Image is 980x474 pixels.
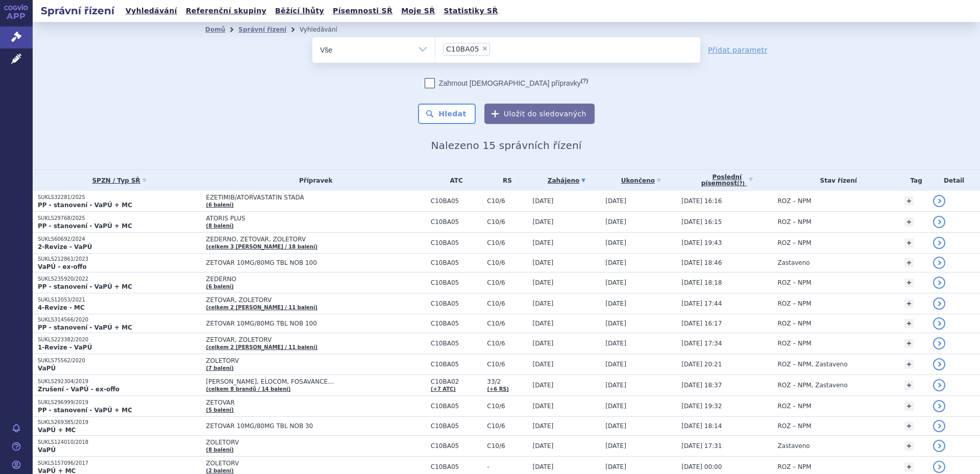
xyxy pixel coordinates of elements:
[206,422,426,430] span: ZETOVAR 10MG/80MG TBL NOB 30
[206,284,234,289] a: (6 balení)
[205,26,225,33] a: Domů
[431,403,482,410] span: C10BA05
[605,340,626,347] span: [DATE]
[431,197,482,205] span: C10BA05
[38,222,132,230] strong: PP - stanovení - VaPÚ + MC
[431,340,482,347] span: C10BA05
[426,170,482,191] th: ATC
[206,460,426,467] span: ZOLETORV
[605,320,626,327] span: [DATE]
[206,215,426,222] span: ATORIS PLUS
[533,422,554,430] span: [DATE]
[431,259,482,266] span: C10BA05
[484,104,595,124] button: Uložit do sledovaných
[904,421,914,431] a: +
[533,320,554,327] span: [DATE]
[487,463,527,470] span: -
[904,238,914,247] a: +
[777,197,811,205] span: ROZ – NPM
[777,403,811,410] span: ROZ – NPM
[206,365,234,371] a: (7 balení)
[605,300,626,307] span: [DATE]
[681,463,722,470] span: [DATE] 00:00
[38,344,92,351] strong: 1-Revize - VaPÚ
[681,218,722,226] span: [DATE] 16:15
[206,357,426,364] span: ZOLETORV
[904,258,914,267] a: +
[38,324,132,331] strong: PP - stanovení - VaPÚ + MC
[431,139,581,152] span: Nalezeno 15 správních řízení
[605,279,626,286] span: [DATE]
[681,340,722,347] span: [DATE] 17:34
[681,300,722,307] span: [DATE] 17:44
[431,386,456,392] a: (+7 ATC)
[681,382,722,389] span: [DATE] 18:37
[487,378,527,385] span: 33/2
[238,26,286,33] a: Správní řízení
[38,460,201,467] p: SUKLS157096/2017
[933,297,945,310] a: detail
[487,300,527,307] span: C10/6
[206,344,317,350] a: (celkem 2 [PERSON_NAME] / 11 balení)
[487,239,527,246] span: C10/6
[38,173,201,188] a: SPZN / Typ SŘ
[533,382,554,389] span: [DATE]
[487,218,527,226] span: C10/6
[38,386,119,393] strong: Zrušení - VaPÚ - ex-offo
[904,339,914,348] a: +
[681,422,722,430] span: [DATE] 18:14
[206,386,291,392] a: (celkem 8 brandů / 14 balení)
[933,379,945,391] a: detail
[206,223,234,229] a: (8 balení)
[206,378,426,385] span: [PERSON_NAME], ELOCOM, FOSAVANCE…
[737,181,745,187] abbr: (?)
[38,357,201,364] p: SUKLS75562/2020
[431,218,482,226] span: C10BA05
[777,239,811,246] span: ROZ – NPM
[206,202,234,208] a: (6 balení)
[398,4,438,18] a: Moje SŘ
[533,239,554,246] span: [DATE]
[38,407,132,414] strong: PP - stanovení - VaPÚ + MC
[487,403,527,410] span: C10/6
[38,316,201,323] p: SUKLS314566/2020
[933,461,945,473] a: detail
[681,170,772,191] a: Poslednípísemnost(?)
[487,259,527,266] span: C10/6
[487,197,527,205] span: C10/6
[431,361,482,368] span: C10BA05
[38,283,132,290] strong: PP - stanovení - VaPÚ + MC
[933,337,945,350] a: detail
[904,299,914,308] a: +
[201,170,426,191] th: Přípravek
[431,422,482,430] span: C10BA05
[777,361,847,368] span: ROZ – NPM, Zastaveno
[206,276,426,283] span: ZEDERNO
[777,463,811,470] span: ROZ – NPM
[487,422,527,430] span: C10/6
[904,278,914,287] a: +
[431,463,482,470] span: C10BA05
[440,4,501,18] a: Statistiky SŘ
[933,237,945,249] a: detail
[533,218,554,226] span: [DATE]
[777,300,811,307] span: ROZ – NPM
[681,361,722,368] span: [DATE] 20:21
[487,442,527,450] span: C10/6
[605,197,626,205] span: [DATE]
[681,442,722,450] span: [DATE] 17:31
[533,300,554,307] span: [DATE]
[487,320,527,327] span: C10/6
[533,340,554,347] span: [DATE]
[38,378,201,385] p: SUKLS292304/2019
[431,442,482,450] span: C10BA05
[38,194,201,201] p: SUKLS32281/2025
[38,202,132,209] strong: PP - stanovení - VaPÚ + MC
[206,194,426,201] span: EZETIMIB/ATORVASTATIN STADA
[928,170,980,191] th: Detail
[206,259,426,266] span: ZETOVAR 10MG/80MG TBL NOB 100
[487,386,509,392] a: (+6 RS)
[933,216,945,228] a: detail
[904,441,914,451] a: +
[533,403,554,410] span: [DATE]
